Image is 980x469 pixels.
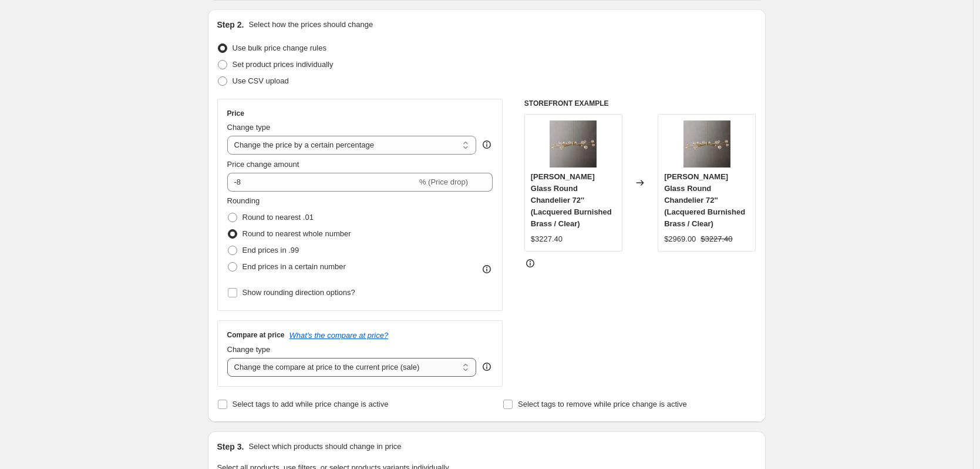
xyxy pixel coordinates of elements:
[233,400,389,408] span: Select tags to add while price change is active
[524,99,756,108] h6: STOREFRONT EXAMPLE
[243,213,314,222] span: Round to nearest .01
[227,196,260,205] span: Rounding
[664,233,696,245] div: $2969.00
[550,120,597,168] img: SiboleClearGlassRoundChand1_939058c2-9a49-48c1-9911-dd4b260cd509_80x.jpg
[227,330,285,340] h3: Compare at price
[243,262,346,271] span: End prices in a certain number
[481,139,493,150] div: help
[217,441,244,453] h2: Step 3.
[518,400,687,408] span: Select tags to remove while price change is active
[233,76,289,85] span: Use CSV upload
[217,19,244,31] h2: Step 2.
[233,60,334,69] span: Set product prices individually
[243,229,351,238] span: Round to nearest whole number
[531,233,563,245] div: $3227.40
[683,120,730,168] img: SiboleClearGlassRoundChand1_939058c2-9a49-48c1-9911-dd4b260cd509_80x.jpg
[227,123,271,132] span: Change type
[227,109,244,118] h3: Price
[243,246,299,254] span: End prices in .99
[248,441,401,453] p: Select which products should change in price
[419,177,468,186] span: % (Price drop)
[248,19,373,31] p: Select how the prices should change
[289,331,389,340] button: What's the compare at price?
[664,172,745,228] span: [PERSON_NAME] Glass Round Chandelier 72'' (Lacquered Burnished Brass / Clear)
[227,160,299,169] span: Price change amount
[227,345,271,354] span: Change type
[701,233,732,245] strike: $3227.40
[243,288,355,297] span: Show rounding direction options?
[481,361,493,373] div: help
[233,43,326,52] span: Use bulk price change rules
[531,172,612,228] span: [PERSON_NAME] Glass Round Chandelier 72'' (Lacquered Burnished Brass / Clear)
[227,173,417,192] input: -15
